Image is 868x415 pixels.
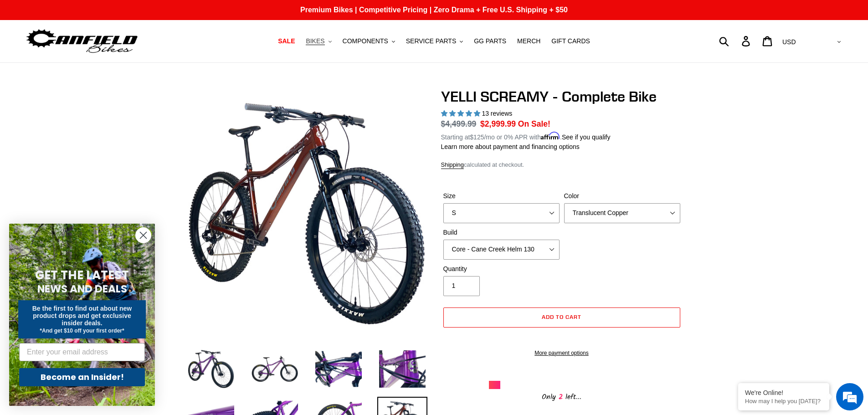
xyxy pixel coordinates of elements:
div: Minimize live chat window [149,5,171,26]
span: SERVICE PARTS [406,37,456,45]
a: MERCH [513,35,545,47]
p: Starting at /mo or 0% APR with . [441,130,611,142]
span: Affirm [541,132,560,140]
button: SERVICE PARTS [401,35,467,47]
a: GG PARTS [469,35,511,47]
a: Learn more about payment and financing options [441,143,580,150]
label: Quantity [443,264,560,274]
img: d_696896380_company_1647369064580_696896380 [29,46,52,68]
span: NEWS AND DEALS [37,282,127,296]
div: We're Online! [745,389,822,396]
span: Be the first to find out about new product drops and get exclusive insider deals. [32,305,132,327]
span: GG PARTS [474,37,506,45]
button: COMPONENTS [338,35,400,47]
span: COMPONENTS [343,37,388,45]
p: How may I help you today? [745,398,822,405]
span: Add to cart [542,313,581,320]
span: On Sale! [518,118,550,130]
span: 13 reviews [482,110,512,117]
img: Load image into Gallery viewer, YELLI SCREAMY - Complete Bike [250,344,300,394]
img: Load image into Gallery viewer, YELLI SCREAMY - Complete Bike [186,344,236,394]
span: BIKES [306,37,324,45]
span: SALE [278,37,295,45]
input: Search [724,31,747,51]
a: SALE [273,35,299,47]
label: Build [443,228,560,237]
a: GIFT CARDS [547,35,595,47]
input: Enter your email address [19,343,145,361]
span: GET THE LATEST [35,267,129,283]
span: MERCH [517,37,540,45]
s: $4,499.99 [441,119,477,128]
button: BIKES [301,35,336,47]
div: Navigation go back [10,50,24,64]
img: Canfield Bikes [25,27,139,56]
span: $2,999.99 [480,119,516,128]
a: See if you qualify - Learn more about Affirm Financing (opens in modal) [562,133,611,141]
a: Shipping [441,161,464,169]
span: GIFT CARDS [551,37,590,45]
img: Load image into Gallery viewer, YELLI SCREAMY - Complete Bike [313,344,364,394]
textarea: Type your message and hit 'Enter' [5,249,174,281]
div: Only left... [489,389,635,403]
a: More payment options [443,349,680,357]
button: Close dialog [135,227,151,243]
span: *And get $10 off your first order* [40,328,124,334]
h1: YELLI SCREAMY - Complete Bike [441,88,683,105]
label: Color [564,191,680,201]
span: $125 [470,133,484,141]
span: 2 [556,391,565,403]
div: calculated at checkout. [441,160,683,169]
span: We're online! [53,115,126,207]
button: Become an Insider! [19,368,145,386]
div: Chat with us now [61,51,167,63]
img: Load image into Gallery viewer, YELLI SCREAMY - Complete Bike [377,344,427,394]
span: 5.00 stars [441,110,482,117]
label: Size [443,191,560,201]
button: Add to cart [443,307,680,328]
